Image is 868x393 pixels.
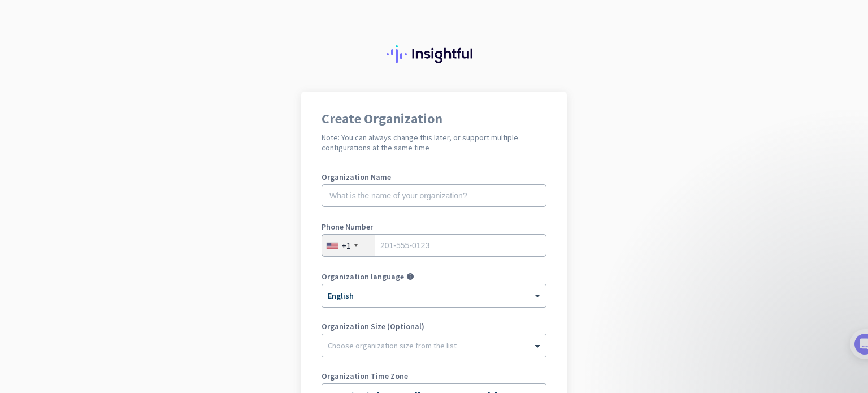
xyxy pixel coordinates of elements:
label: Phone Number [322,223,546,231]
div: +1 [341,240,351,251]
i: help [406,273,414,280]
img: Insightful [387,45,481,63]
label: Organization Time Zone [322,372,546,380]
label: Organization Name [322,173,546,181]
label: Organization Size (Optional) [322,322,546,330]
input: What is the name of your organization? [322,184,546,207]
h1: Create Organization [322,112,546,126]
h2: Note: You can always change this later, or support multiple configurations at the same time [322,132,546,153]
label: Organization language [322,273,404,280]
input: 201-555-0123 [322,234,546,257]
